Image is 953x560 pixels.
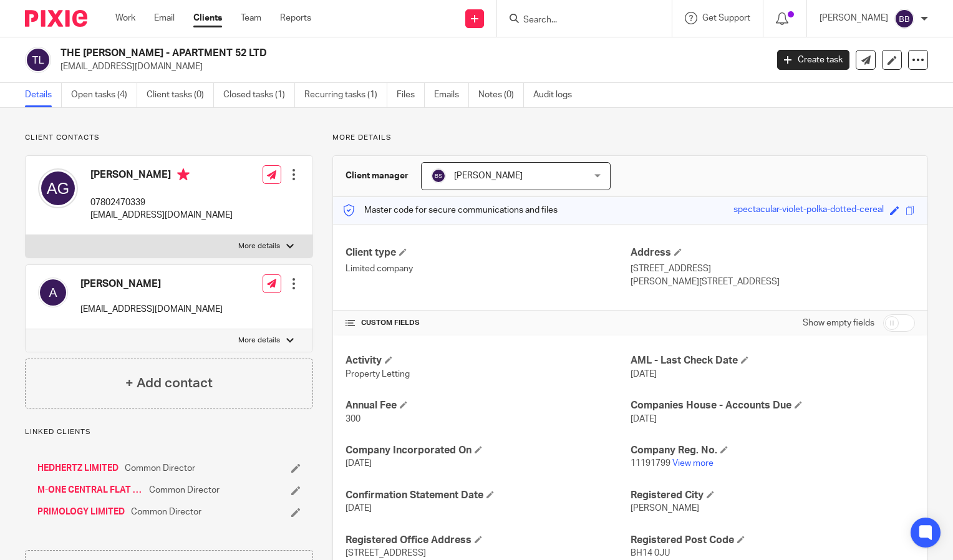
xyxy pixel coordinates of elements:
span: Common Director [125,462,195,475]
p: More details [238,336,280,345]
a: Reports [280,12,311,24]
p: [PERSON_NAME][STREET_ADDRESS] [631,276,915,288]
span: [DATE] [631,370,657,379]
p: [STREET_ADDRESS] [631,263,915,275]
span: [PERSON_NAME] [454,171,523,180]
a: HEDHERTZ LIMITED [37,462,119,475]
i: Primary [177,168,190,181]
span: 11191799 [631,459,670,468]
img: svg%3E [894,9,914,29]
h4: Companies House - Accounts Due [631,399,915,412]
a: PRIMOLOGY LIMITED [37,506,125,518]
h3: Client manager [346,170,409,182]
p: [EMAIL_ADDRESS][DOMAIN_NAME] [90,209,233,221]
span: [DATE] [346,504,372,513]
a: Create task [777,50,849,70]
h4: Company Incorporated On [346,444,630,457]
h4: Registered City [631,489,915,502]
a: Email [154,12,175,24]
span: 300 [346,415,360,423]
h4: CUSTOM FIELDS [346,318,630,328]
input: Search [522,15,634,26]
a: Work [115,12,135,24]
p: More details [238,241,280,251]
span: Common Director [149,484,220,496]
img: svg%3E [25,47,51,73]
h4: [PERSON_NAME] [80,278,223,291]
h4: Registered Post Code [631,534,915,547]
span: Get Support [702,14,750,22]
span: [DATE] [346,459,372,468]
span: BH14 0JU [631,549,670,558]
p: 07802470339 [90,196,233,209]
a: Notes (0) [478,83,524,107]
a: Audit logs [533,83,581,107]
span: [DATE] [631,415,657,423]
span: Common Director [131,506,201,518]
a: Team [241,12,261,24]
img: svg%3E [38,278,68,307]
p: [PERSON_NAME] [820,12,888,24]
h4: [PERSON_NAME] [90,168,233,184]
div: spectacular-violet-polka-dotted-cereal [733,203,884,218]
a: Client tasks (0) [147,83,214,107]
h4: Registered Office Address [346,534,630,547]
h4: AML - Last Check Date [631,354,915,367]
h4: Address [631,246,915,259]
h4: Annual Fee [346,399,630,412]
p: Limited company [346,263,630,275]
img: svg%3E [38,168,78,208]
p: Client contacts [25,133,313,143]
h4: Activity [346,354,630,367]
p: Linked clients [25,427,313,437]
a: Emails [434,83,469,107]
a: Details [25,83,62,107]
h4: Company Reg. No. [631,444,915,457]
p: [EMAIL_ADDRESS][DOMAIN_NAME] [80,303,223,316]
img: Pixie [25,10,87,27]
a: Open tasks (4) [71,83,137,107]
span: [PERSON_NAME] [631,504,699,513]
h4: + Add contact [125,374,213,393]
a: M-ONE CENTRAL FLAT 62 LIMITED [37,484,143,496]
a: Files [397,83,425,107]
label: Show empty fields [803,317,874,329]
a: Recurring tasks (1) [304,83,387,107]
p: [EMAIL_ADDRESS][DOMAIN_NAME] [60,60,758,73]
a: Closed tasks (1) [223,83,295,107]
p: Master code for secure communications and files [342,204,558,216]
h4: Confirmation Statement Date [346,489,630,502]
h4: Client type [346,246,630,259]
a: Clients [193,12,222,24]
span: [STREET_ADDRESS] [346,549,426,558]
p: More details [332,133,928,143]
span: Property Letting [346,370,410,379]
a: View more [672,459,714,468]
h2: THE [PERSON_NAME] - APARTMENT 52 LTD [60,47,619,60]
img: svg%3E [431,168,446,183]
